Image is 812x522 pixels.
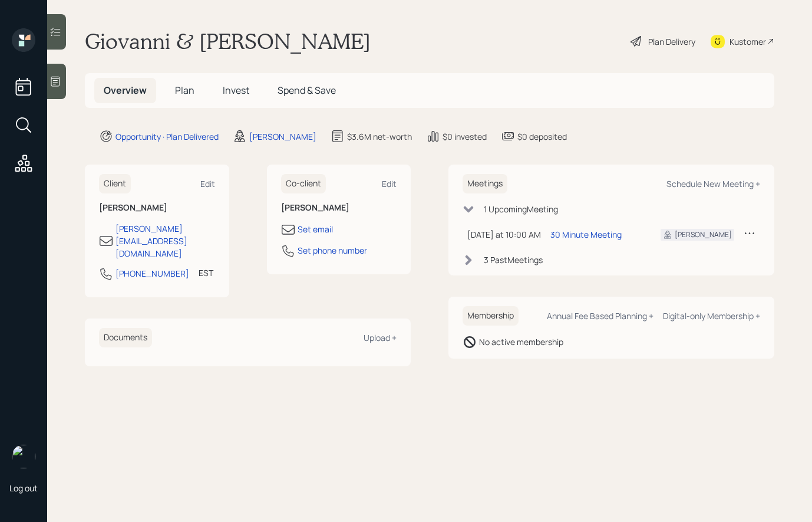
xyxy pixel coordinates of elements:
div: Edit [382,178,397,189]
div: Digital-only Membership + [663,310,760,321]
span: Spend & Save [278,84,336,97]
div: EST [199,267,213,279]
div: 3 Past Meeting s [484,254,543,266]
h6: Co-client [281,174,326,193]
div: Edit [200,178,215,189]
div: No active membership [479,336,563,348]
h6: Membership [463,306,519,326]
h1: Giovanni & [PERSON_NAME] [85,28,371,54]
div: Annual Fee Based Planning + [547,310,653,321]
div: [DATE] at 10:00 AM [467,228,541,241]
div: Kustomer [730,35,766,48]
img: aleksandra-headshot.png [12,445,35,468]
h6: Client [99,174,131,193]
div: Schedule New Meeting + [666,178,760,189]
div: [PERSON_NAME][EMAIL_ADDRESS][DOMAIN_NAME] [115,222,215,260]
div: $3.6M net-worth [347,130,412,143]
div: Set phone number [298,244,367,257]
div: [PHONE_NUMBER] [115,267,189,280]
div: Set email [298,223,333,235]
div: Plan Delivery [648,35,695,48]
div: $0 invested [443,130,487,143]
div: Log out [9,482,38,494]
h6: Meetings [463,174,507,193]
div: 1 Upcoming Meeting [484,203,558,215]
div: [PERSON_NAME] [249,130,316,143]
div: 30 Minute Meeting [550,228,622,241]
div: Opportunity · Plan Delivered [115,130,219,143]
h6: [PERSON_NAME] [99,203,215,213]
div: [PERSON_NAME] [675,229,732,240]
div: $0 deposited [517,130,567,143]
h6: [PERSON_NAME] [281,203,397,213]
h6: Documents [99,328,152,347]
span: Overview [104,84,147,97]
span: Invest [223,84,249,97]
span: Plan [175,84,194,97]
div: Upload + [364,332,397,343]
